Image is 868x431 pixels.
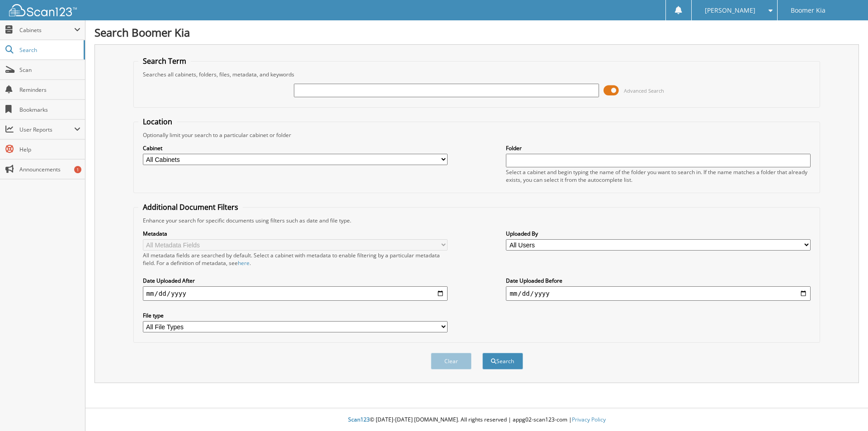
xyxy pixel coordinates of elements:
div: Searches all cabinets, folders, files, metadata, and keywords [138,71,816,78]
label: Folder [506,144,811,152]
span: [PERSON_NAME] [705,8,755,13]
span: Scan123 [348,416,370,423]
div: © [DATE]-[DATE] [DOMAIN_NAME]. All rights reserved | appg02-scan123-com | [85,409,868,431]
button: Search [482,353,523,369]
div: Enhance your search for specific documents using filters such as date and file type. [138,217,816,224]
span: Announcements [19,166,80,173]
legend: Search Term [138,56,191,66]
button: Clear [431,353,472,369]
input: start [143,286,448,301]
div: Optionally limit your search to a particular cabinet or folder [138,131,816,139]
h1: Search Boomer Kia [94,25,859,40]
legend: Location [138,117,177,127]
label: Metadata [143,230,448,237]
label: File type [143,312,448,319]
span: Help [19,146,80,153]
a: here [238,259,250,267]
span: Advanced Search [624,87,664,94]
div: 1 [74,166,81,173]
input: end [506,286,811,301]
a: Privacy Policy [572,416,606,423]
span: Cabinets [19,26,74,34]
label: Uploaded By [506,230,811,237]
img: scan123-logo-white.svg [9,4,77,16]
label: Date Uploaded Before [506,277,811,284]
label: Cabinet [143,144,448,152]
label: Date Uploaded After [143,277,448,284]
span: Bookmarks [19,106,80,114]
span: Boomer Kia [791,8,826,13]
legend: Additional Document Filters [138,202,243,212]
div: All metadata fields are searched by default. Select a cabinet with metadata to enable filtering b... [143,251,448,267]
span: Scan [19,66,80,74]
span: Search [19,46,79,54]
span: User Reports [19,126,74,133]
div: Select a cabinet and begin typing the name of the folder you want to search in. If the name match... [506,168,811,184]
span: Reminders [19,86,80,94]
